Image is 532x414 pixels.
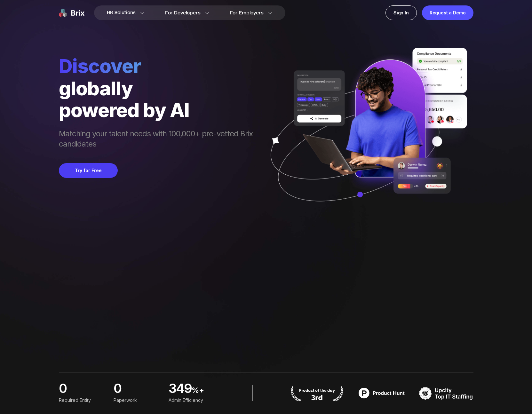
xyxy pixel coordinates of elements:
span: 0 [59,383,67,394]
a: Sign In [385,5,417,20]
span: 0 [114,383,121,394]
span: HR Solutions [107,8,136,18]
span: For Developers [165,10,201,16]
img: product hunt badge [290,385,344,401]
span: 349 [168,383,191,395]
a: Request a Demo [422,5,473,20]
span: For Employers [230,10,264,16]
span: Matching your talent needs with 100,000+ pre-vetted Brix candidates [59,129,259,150]
div: powered by AI [59,99,259,121]
img: product hunt badge [354,385,409,401]
span: Discover [59,54,259,77]
img: ai generate [259,48,473,220]
button: Try for Free [59,163,118,178]
div: Paperwork [114,397,161,404]
div: globally [59,77,259,99]
div: Admin Efficiency [168,397,215,404]
div: Required Entity [59,397,106,404]
span: %+ [191,385,215,398]
img: TOP IT STAFFING [419,385,473,401]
